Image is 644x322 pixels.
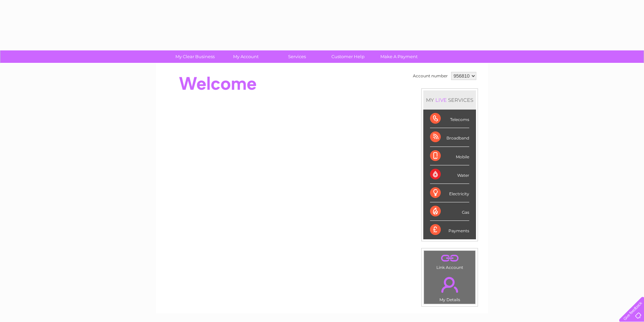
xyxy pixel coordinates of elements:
div: Gas [430,202,469,221]
a: . [426,252,474,264]
a: Customer Help [320,50,376,63]
div: Telecoms [430,110,469,128]
a: Services [269,50,325,63]
div: LIVE [434,97,448,103]
div: Broadband [430,128,469,147]
div: Mobile [430,147,469,165]
div: Water [430,165,469,184]
a: My Account [218,50,274,63]
td: My Details [424,271,476,304]
td: Account number [411,70,449,82]
div: Electricity [430,184,469,202]
div: MY SERVICES [423,90,476,110]
td: Link Account [424,250,476,272]
a: My Clear Business [167,50,223,63]
a: Make A Payment [371,50,427,63]
div: Payments [430,221,469,239]
a: . [426,273,474,296]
